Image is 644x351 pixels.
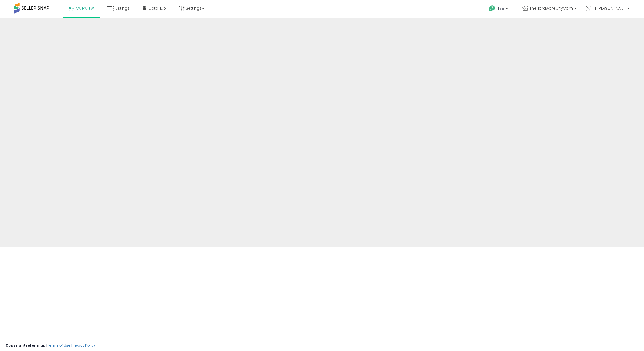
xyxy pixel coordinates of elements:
span: DataHub [149,6,166,11]
i: Get Help [488,5,495,12]
span: Help [497,6,504,11]
span: TheHardwareCityCom [530,6,573,11]
span: Listings [115,6,130,11]
span: Hi [PERSON_NAME] [593,6,626,11]
a: Help [484,1,514,18]
a: Hi [PERSON_NAME] [586,6,630,18]
span: Overview [76,6,94,11]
